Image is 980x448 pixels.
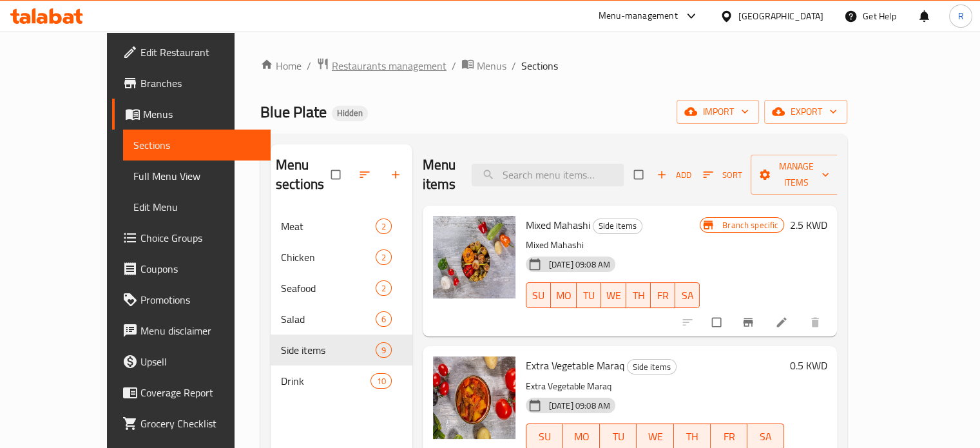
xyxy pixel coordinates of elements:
[433,216,515,298] img: Mixed Mahashi
[628,360,676,375] span: Side items
[316,57,447,74] a: Restaurants management
[526,282,551,308] button: SU
[143,106,260,122] span: Menus
[532,286,546,305] span: SU
[123,191,271,222] a: Edit Menu
[371,375,390,387] span: 10
[716,427,742,446] span: FR
[461,57,506,74] a: Menus
[738,9,823,23] div: [GEOGRAPHIC_DATA]
[281,249,376,265] span: Chicken
[112,222,271,253] a: Choice Groups
[677,100,759,124] button: import
[704,310,731,335] span: Select to update
[140,323,260,338] span: Menu disclaimer
[577,282,601,308] button: TU
[761,159,832,191] span: Manage items
[679,427,706,446] span: TH
[544,400,615,412] span: [DATE] 09:08 AM
[376,280,392,296] div: items
[123,130,271,161] a: Sections
[140,44,260,60] span: Edit Restaurant
[472,164,624,186] input: search
[521,58,558,73] span: Sections
[680,286,695,305] span: SA
[376,342,392,358] div: items
[140,292,260,307] span: Promotions
[512,58,516,73] li: /
[271,242,412,273] div: Chicken2
[271,273,412,304] div: Seafood2
[551,282,577,308] button: MO
[606,286,621,305] span: WE
[281,373,371,389] span: Drink
[774,104,837,120] span: export
[271,211,412,242] div: Meat2
[452,58,456,73] li: /
[260,57,848,74] nav: breadcrumb
[376,313,391,326] span: 6
[627,359,677,375] div: Side items
[376,219,392,234] div: items
[544,258,615,271] span: [DATE] 09:08 AM
[477,58,506,73] span: Menus
[593,219,642,234] div: Side items
[526,215,590,235] span: Mixed Mahashi
[271,304,412,335] div: Salad6
[140,75,260,91] span: Branches
[260,58,302,73] a: Home
[653,165,695,185] button: Add
[123,161,271,191] a: Full Menu View
[526,378,785,394] p: Extra Vegetable Maraq
[112,408,271,439] a: Grocery Checklist
[332,108,368,119] span: Hidden
[140,261,260,277] span: Coupons
[140,385,260,400] span: Coverage Report
[133,137,260,153] span: Sections
[717,219,783,231] span: Branch specific
[140,230,260,246] span: Choice Groups
[112,284,271,315] a: Promotions
[281,219,376,234] span: Meat
[376,344,391,356] span: 9
[957,9,963,23] span: R
[764,100,847,124] button: export
[112,68,271,99] a: Branches
[601,282,626,308] button: WE
[112,377,271,408] a: Coverage Report
[332,106,368,121] div: Hidden
[626,282,651,308] button: TH
[775,316,791,329] a: Edit menu item
[271,365,412,396] div: Drink10
[605,427,631,446] span: TU
[657,168,691,182] span: Add
[140,416,260,431] span: Grocery Checklist
[631,286,646,305] span: TH
[653,165,695,185] span: Add item
[281,311,376,327] span: Salad
[323,162,351,187] span: Select all sections
[700,165,745,185] button: Sort
[801,308,832,336] button: delete
[703,168,742,182] span: Sort
[753,427,779,446] span: SA
[568,427,595,446] span: MO
[376,282,391,295] span: 2
[433,356,515,439] img: Extra Vegetable Maraq
[281,280,376,296] div: Seafood
[556,286,572,305] span: MO
[112,37,271,68] a: Edit Restaurant
[526,237,700,253] p: Mixed Mahashi
[789,216,827,234] h6: 2.5 KWD
[112,315,271,346] a: Menu disclaimer
[281,342,376,358] div: Side items
[307,58,311,73] li: /
[582,286,596,305] span: TU
[376,249,392,265] div: items
[642,427,668,446] span: WE
[656,286,670,305] span: FR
